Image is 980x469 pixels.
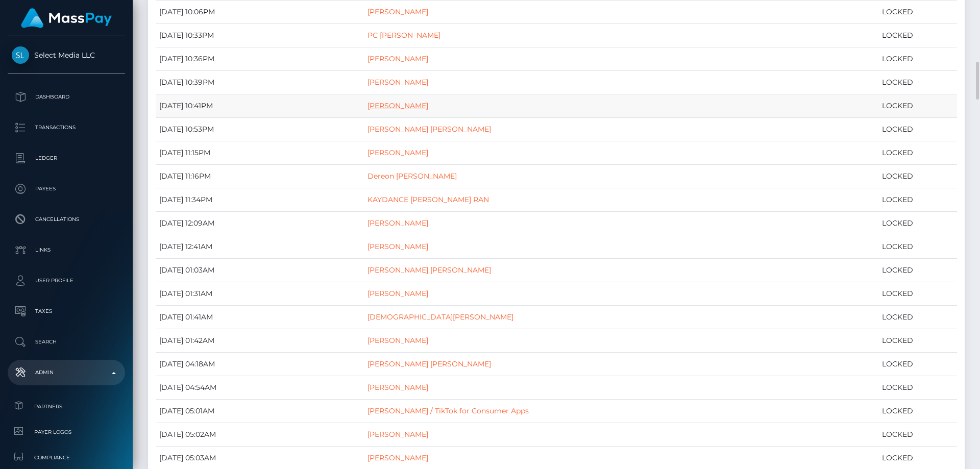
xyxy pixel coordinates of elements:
a: Transactions [8,115,125,140]
a: [PERSON_NAME] [PERSON_NAME] [367,125,491,134]
p: Cancellations [12,212,121,227]
a: Taxes [8,299,125,324]
p: Links [12,242,121,258]
td: [DATE] 10:53PM [156,118,364,141]
a: [PERSON_NAME] [367,453,428,462]
td: [DATE] 05:01AM [156,400,364,423]
td: [DATE] 04:54AM [156,376,364,400]
a: [PERSON_NAME] [PERSON_NAME] [367,359,491,368]
img: MassPay Logo [21,8,112,28]
a: Ledger [8,145,125,171]
td: [DATE] 10:06PM [156,1,364,24]
a: [PERSON_NAME] [367,7,428,16]
td: LOCKED [878,71,957,94]
td: LOCKED [878,24,957,47]
a: Links [8,237,125,263]
a: [PERSON_NAME] [367,336,428,345]
p: Taxes [12,304,121,319]
a: KAYDANCE [PERSON_NAME] RAN [367,195,489,204]
td: LOCKED [878,141,957,165]
td: LOCKED [878,1,957,24]
a: PC [PERSON_NAME] [367,31,440,40]
p: Dashboard [12,89,121,105]
td: LOCKED [878,423,957,447]
td: [DATE] 01:31AM [156,282,364,306]
td: LOCKED [878,353,957,376]
a: Dereon [PERSON_NAME] [367,171,457,181]
a: [PERSON_NAME] [367,78,428,87]
td: LOCKED [878,94,957,118]
a: Admin [8,360,125,385]
td: LOCKED [878,118,957,141]
a: [PERSON_NAME] [367,430,428,439]
img: Select Media LLC [12,46,29,64]
p: User Profile [12,273,121,288]
td: [DATE] 01:42AM [156,329,364,353]
a: Payees [8,176,125,202]
td: [DATE] 11:16PM [156,165,364,188]
a: Cancellations [8,207,125,232]
a: Search [8,329,125,355]
p: Ledger [12,151,121,166]
p: Payees [12,181,121,196]
a: [PERSON_NAME] [PERSON_NAME] [367,265,491,275]
a: [PERSON_NAME] [367,148,428,157]
td: [DATE] 01:03AM [156,259,364,282]
td: LOCKED [878,235,957,259]
td: LOCKED [878,329,957,353]
a: [PERSON_NAME] [367,218,428,228]
a: Dashboard [8,84,125,110]
td: [DATE] 10:33PM [156,24,364,47]
a: [DEMOGRAPHIC_DATA][PERSON_NAME] [367,312,513,322]
a: [PERSON_NAME] [367,54,428,63]
a: [PERSON_NAME] [367,289,428,298]
span: Payer Logos [12,426,121,438]
td: [DATE] 11:15PM [156,141,364,165]
td: [DATE] 11:34PM [156,188,364,212]
td: LOCKED [878,376,957,400]
td: LOCKED [878,165,957,188]
td: [DATE] 10:36PM [156,47,364,71]
td: LOCKED [878,188,957,212]
td: [DATE] 05:02AM [156,423,364,447]
td: [DATE] 12:41AM [156,235,364,259]
span: Partners [12,401,121,412]
a: User Profile [8,268,125,293]
td: [DATE] 04:18AM [156,353,364,376]
td: [DATE] 01:41AM [156,306,364,329]
td: LOCKED [878,212,957,235]
td: [DATE] 10:41PM [156,94,364,118]
a: [PERSON_NAME] [367,383,428,392]
p: Transactions [12,120,121,135]
a: [PERSON_NAME] [367,242,428,251]
a: Compliance [8,447,125,468]
a: [PERSON_NAME] / TikTok for Consumer Apps [367,406,529,415]
a: Payer Logos [8,421,125,443]
p: Admin [12,365,121,380]
a: [PERSON_NAME] [367,101,428,110]
td: LOCKED [878,47,957,71]
td: LOCKED [878,259,957,282]
span: Select Media LLC [8,51,125,60]
p: Search [12,334,121,350]
td: [DATE] 12:09AM [156,212,364,235]
td: [DATE] 10:39PM [156,71,364,94]
td: LOCKED [878,282,957,306]
a: Partners [8,396,125,417]
span: Compliance [12,452,121,463]
td: LOCKED [878,306,957,329]
td: LOCKED [878,400,957,423]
